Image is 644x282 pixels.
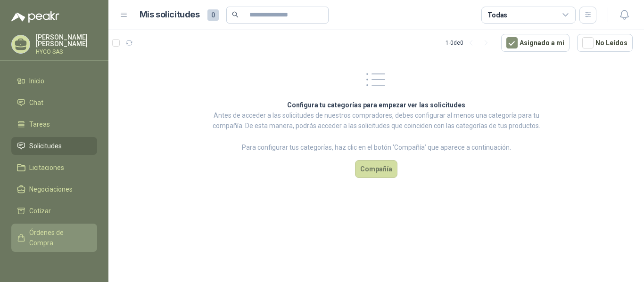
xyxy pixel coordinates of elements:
[29,97,43,108] span: Chat
[29,119,50,129] span: Tareas
[11,159,97,177] a: Licitaciones
[36,49,97,55] p: HYCO SAS
[207,9,219,21] span: 0
[29,206,51,216] span: Cotizar
[140,8,200,22] h1: Mis solicitudes
[29,227,88,248] span: Órdenes de Compra
[577,34,633,52] button: No Leídos
[501,34,570,52] button: Asignado a mi
[487,10,507,20] div: Todas
[11,256,97,274] a: Remisiones
[446,35,494,50] div: 1 - 0 de 0
[29,162,64,173] span: Licitaciones
[355,160,397,178] button: Compañía
[232,11,239,18] span: search
[212,100,541,110] h2: Configura tu categorías para empezar ver las solicitudes
[29,141,62,151] span: Solicitudes
[212,110,541,131] p: Antes de acceder a las solicitudes de nuestros compradores, debes configurar al menos una categor...
[29,184,73,194] span: Negociaciones
[11,11,59,23] img: Logo peakr
[212,142,541,153] p: Para configurar tus categorías, haz clic en el botón ‘Compañía’ que aparece a continuación.
[11,72,97,90] a: Inicio
[29,76,44,86] span: Inicio
[11,115,97,133] a: Tareas
[11,137,97,155] a: Solicitudes
[36,34,97,47] p: [PERSON_NAME] [PERSON_NAME]
[11,224,97,252] a: Órdenes de Compra
[11,180,97,198] a: Negociaciones
[11,202,97,220] a: Cotizar
[11,94,97,112] a: Chat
